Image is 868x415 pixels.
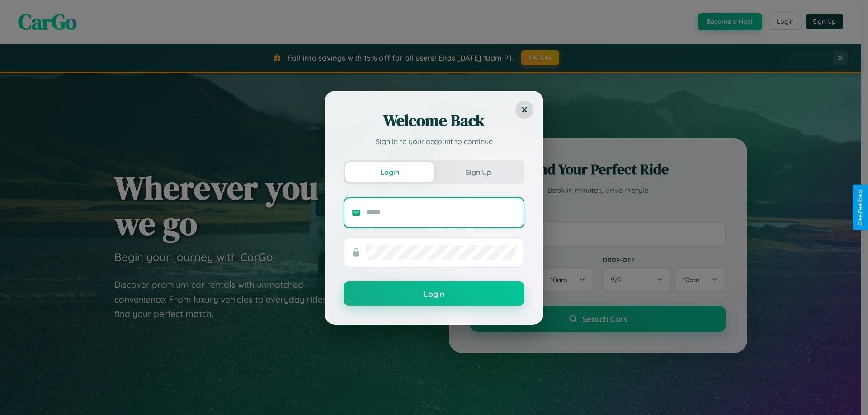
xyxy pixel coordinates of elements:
[344,136,524,147] p: Sign in to your account to continue
[344,281,524,306] button: Login
[857,189,863,226] div: Give Feedback
[434,162,523,182] button: Sign Up
[344,110,524,131] h2: Welcome Back
[345,162,434,182] button: Login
